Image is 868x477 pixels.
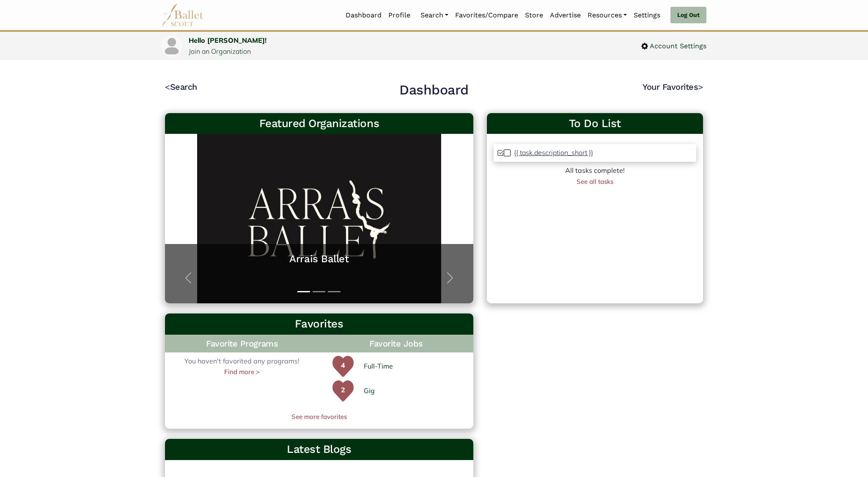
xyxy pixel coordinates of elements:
[522,6,547,24] a: Store
[648,41,706,52] span: Account Settings
[577,177,613,186] a: See all tasks
[328,287,341,297] button: Slide 3
[641,41,706,52] a: Account Settings
[165,356,319,377] div: You haven't favorited any programs!
[670,7,706,24] a: Log Out
[162,37,181,55] img: profile picture
[313,287,325,297] button: Slide 2
[173,252,465,266] a: Arrais Ballet
[332,360,354,381] p: 4
[224,367,260,377] a: Find more >
[643,82,703,92] a: Your Favorites>
[332,385,354,406] p: 2
[319,335,473,352] h4: Favorite Jobs
[399,81,469,99] h2: Dashboard
[385,6,414,24] a: Profile
[165,81,170,92] code: <
[189,36,266,44] a: Hello [PERSON_NAME]!
[584,6,630,24] a: Resources
[172,442,467,457] h3: Latest Blogs
[165,412,473,422] a: See more favorites
[342,6,385,24] a: Dashboard
[332,356,354,377] img: heart-green.svg
[165,82,197,92] a: <Search
[297,287,310,297] button: Slide 1
[514,148,593,157] p: {{ task.description_short }}
[452,6,522,24] a: Favorites/Compare
[172,317,467,331] h3: Favorites
[165,335,319,352] h4: Favorite Programs
[189,47,251,55] a: Join an Organization
[494,165,696,176] div: All tasks complete!
[172,116,467,131] h3: Featured Organizations
[364,385,375,397] a: Gig
[417,6,452,24] a: Search
[494,116,696,131] a: To Do List
[630,6,664,24] a: Settings
[547,6,584,24] a: Advertise
[364,361,393,372] a: Full-Time
[698,81,703,92] code: >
